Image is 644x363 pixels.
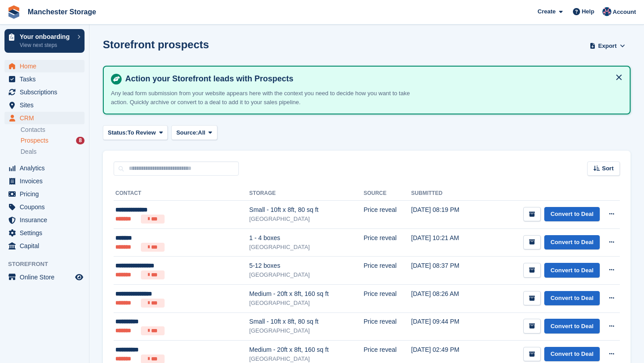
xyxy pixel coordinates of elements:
[544,207,600,222] a: Convert to Deal
[21,136,85,145] a: Prospects 8
[20,201,73,213] span: Coupons
[20,86,73,98] span: Subscriptions
[103,38,209,51] h1: Storefront prospects
[364,201,411,229] td: Price reveal
[364,257,411,285] td: Price reveal
[411,312,480,341] td: [DATE] 09:44 PM
[4,271,85,283] a: menu
[4,99,85,111] a: menu
[198,128,206,137] span: All
[20,162,73,174] span: Analytics
[249,261,364,270] div: 5-12 boxes
[21,147,85,156] a: Deals
[127,128,156,137] span: To Review
[249,270,364,279] div: [GEOGRAPHIC_DATA]
[20,73,73,85] span: Tasks
[411,201,480,229] td: [DATE] 08:19 PM
[20,227,73,239] span: Settings
[7,5,21,19] img: stora-icon-8386f47178a22dfd0bd8f6a31ec36ba5ce8667c1dd55bd0f319d3a0aa187defe.svg
[21,126,85,134] a: Contacts
[20,60,73,72] span: Home
[544,347,600,362] a: Convert to Deal
[108,128,127,137] span: Status:
[20,271,73,283] span: Online Store
[249,186,364,201] th: Storage
[103,125,168,140] button: Status: To Review
[544,263,600,278] a: Convert to Deal
[411,257,480,285] td: [DATE] 08:37 PM
[544,291,600,306] a: Convert to Deal
[249,243,364,252] div: [GEOGRAPHIC_DATA]
[4,175,85,187] a: menu
[249,326,364,335] div: [GEOGRAPHIC_DATA]
[4,214,85,226] a: menu
[111,89,424,106] p: Any lead form submission from your website appears here with the context you need to decide how y...
[249,345,364,355] div: Medium - 20ft x 8ft, 160 sq ft
[176,128,198,137] span: Source:
[364,228,411,257] td: Price reveal
[4,162,85,174] a: menu
[364,186,411,201] th: Source
[249,215,364,224] div: [GEOGRAPHIC_DATA]
[249,299,364,308] div: [GEOGRAPHIC_DATA]
[20,175,73,187] span: Invoices
[544,319,600,333] a: Convert to Deal
[249,205,364,215] div: Small - 10ft x 8ft, 80 sq ft
[4,201,85,213] a: menu
[4,60,85,72] a: menu
[20,112,73,124] span: CRM
[613,8,636,17] span: Account
[249,233,364,243] div: 1 - 4 boxes
[411,186,480,201] th: Submitted
[582,7,594,16] span: Help
[20,99,73,111] span: Sites
[411,228,480,257] td: [DATE] 10:21 AM
[249,317,364,326] div: Small - 10ft x 8ft, 80 sq ft
[114,186,249,201] th: Contact
[411,284,480,312] td: [DATE] 08:26 AM
[4,240,85,252] a: menu
[4,73,85,85] a: menu
[24,4,100,19] a: Manchester Storage
[20,188,73,200] span: Pricing
[20,41,73,49] p: View next steps
[249,289,364,299] div: Medium - 20ft x 8ft, 160 sq ft
[76,137,85,144] div: 8
[20,34,73,40] p: Your onboarding
[4,29,85,53] a: Your onboarding View next steps
[364,284,411,312] td: Price reveal
[598,42,617,51] span: Export
[4,188,85,200] a: menu
[20,240,73,252] span: Capital
[4,86,85,98] a: menu
[122,74,623,84] h4: Action your Storefront leads with Prospects
[8,260,89,269] span: Storefront
[20,214,73,226] span: Insurance
[544,235,600,250] a: Convert to Deal
[74,272,85,283] a: Preview store
[602,164,614,173] span: Sort
[21,136,48,145] span: Prospects
[364,312,411,341] td: Price reveal
[588,38,627,53] button: Export
[171,125,217,140] button: Source: All
[4,112,85,124] a: menu
[4,227,85,239] a: menu
[21,148,37,156] span: Deals
[538,7,555,16] span: Create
